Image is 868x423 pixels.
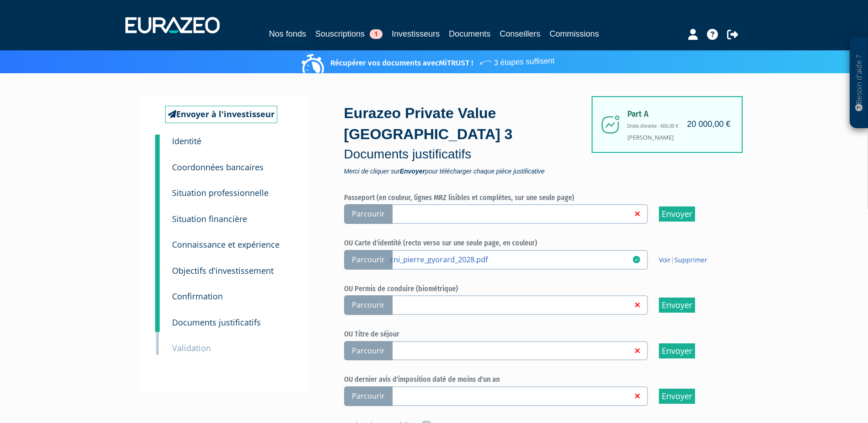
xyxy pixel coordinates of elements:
[659,343,695,358] input: Envoyer
[155,226,160,254] a: 5
[269,27,306,42] a: Nos fonds
[344,250,393,270] span: Parcourir
[439,58,473,68] a: MiTRUST !
[155,304,160,332] a: 8
[344,239,724,247] h6: OU Carte d'identité (recto verso sur une seule page, en couleur)
[633,256,640,263] i: 22/09/2025 15:09
[172,265,274,276] small: Objectifs d'investissement
[659,389,695,404] input: Envoyer
[344,341,393,361] span: Parcourir
[659,206,695,222] input: Envoyer
[659,298,695,313] input: Envoyer
[449,27,491,40] a: Documents
[344,168,596,174] span: Merci de cliquer sur pour télécharger chaque pièce justificative
[674,255,707,264] a: Supprimer
[392,27,440,40] a: Investisseurs
[344,295,393,315] span: Parcourir
[344,204,393,224] span: Parcourir
[125,17,220,33] img: 1732889491-logotype_eurazeo_blanc_rvb.png
[155,252,160,280] a: 6
[344,330,724,338] h6: OU Titre de séjour
[315,27,383,40] a: Souscriptions1
[155,200,160,228] a: 4
[344,145,596,163] p: Documents justificatifs
[155,174,160,202] a: 3
[172,213,247,224] small: Situation financière
[550,27,599,40] a: Commissions
[172,291,223,302] small: Confirmation
[400,168,425,175] strong: Envoyer
[172,136,201,146] small: Identité
[155,277,160,306] a: 7
[344,194,724,202] h6: Passeport (en couleur, lignes MRZ lisibles et complètes, sur une seule page)
[155,135,160,153] a: 1
[344,285,724,293] h6: OU Permis de conduire (biométrique)
[659,255,707,265] span: |
[344,103,596,174] div: Eurazeo Private Value [GEOGRAPHIC_DATA] 3
[479,50,555,69] span: 3 étapes suffisent
[172,342,211,353] small: Validation
[344,386,393,406] span: Parcourir
[172,239,280,250] small: Connaissance et expérience
[370,29,383,39] span: 1
[172,187,269,198] small: Situation professionnelle
[854,42,864,124] p: Besoin d'aide ?
[155,148,160,177] a: 2
[304,53,555,69] p: Récupérer vos documents avec
[172,162,264,173] small: Coordonnées bancaires
[344,375,724,384] h6: OU dernier avis d'imposition daté de moins d'un an
[390,255,633,264] a: cni_pierre_gyorard_2028.pdf
[172,317,261,328] small: Documents justificatifs
[659,255,671,264] a: Voir
[500,27,540,40] a: Conseillers
[165,106,277,123] a: Envoyer à l'investisseur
